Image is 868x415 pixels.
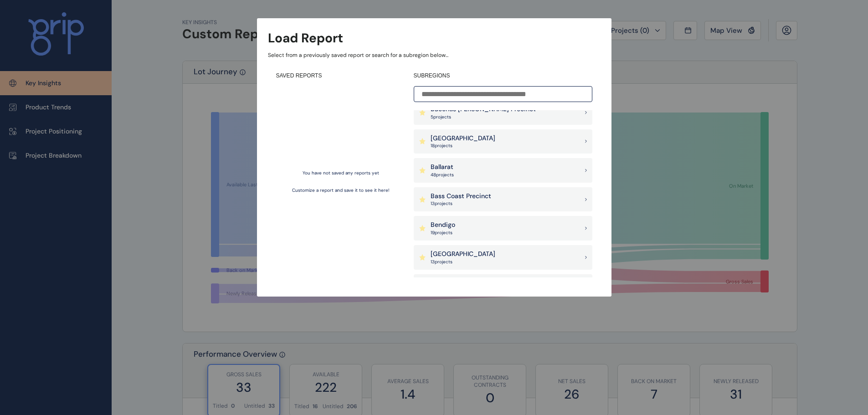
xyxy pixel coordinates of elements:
[431,259,495,265] p: 13 project s
[268,51,601,59] p: Select from a previously saved report or search for a subregion below...
[431,172,454,178] p: 48 project s
[431,163,454,172] p: Ballarat
[431,250,495,259] p: [GEOGRAPHIC_DATA]
[276,72,406,80] h4: SAVED REPORTS
[431,220,455,230] p: Bendigo
[268,29,343,47] h3: Load Report
[431,114,536,120] p: 5 project s
[431,230,455,236] p: 19 project s
[431,134,495,143] p: [GEOGRAPHIC_DATA]
[431,200,491,207] p: 13 project s
[292,187,390,194] p: Customize a report and save it to see it here!
[431,192,491,201] p: Bass Coast Precinct
[303,170,379,176] p: You have not saved any reports yet
[414,72,592,80] h4: SUBREGIONS
[431,143,495,149] p: 18 project s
